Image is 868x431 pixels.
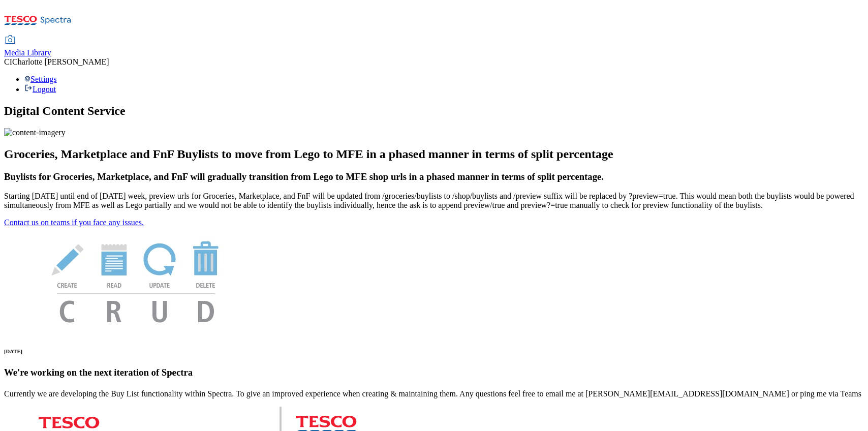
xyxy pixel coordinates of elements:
img: content-imagery [4,128,66,137]
p: Currently we are developing the Buy List functionality within Spectra. To give an improved experi... [4,389,864,398]
h3: Buylists for Groceries, Marketplace, and FnF will gradually transition from Lego to MFE shop urls... [4,171,864,182]
a: Settings [24,75,57,83]
h1: Digital Content Service [4,104,864,118]
p: Starting [DATE] until end of [DATE] week, preview urls for Groceries, Marketplace, and FnF will b... [4,192,864,210]
h3: We're working on the next iteration of Spectra [4,367,864,378]
span: Charlotte [PERSON_NAME] [12,57,109,66]
h2: Groceries, Marketplace and FnF Buylists to move from Lego to MFE in a phased manner in terms of s... [4,147,864,161]
a: Media Library [4,36,51,57]
span: Media Library [4,48,51,57]
a: Logout [24,85,56,94]
img: News Image [4,227,268,333]
h6: [DATE] [4,348,864,354]
span: CI [4,57,12,66]
a: Contact us on teams if you face any issues. [4,218,144,227]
